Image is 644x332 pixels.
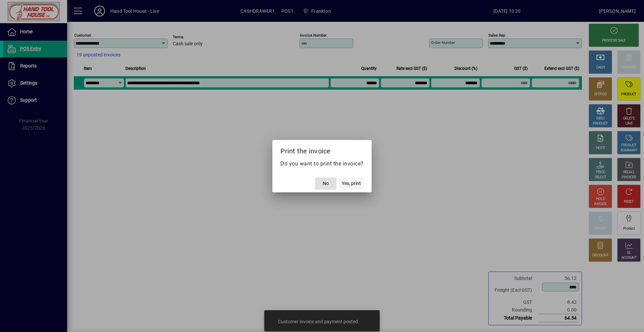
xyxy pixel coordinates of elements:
[272,140,372,159] h2: Print the invoice
[339,178,364,190] button: Yes, print
[323,180,329,187] span: No
[280,160,364,168] p: Do you want to print the invoice?
[315,178,336,190] button: No
[342,180,361,187] span: Yes, print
